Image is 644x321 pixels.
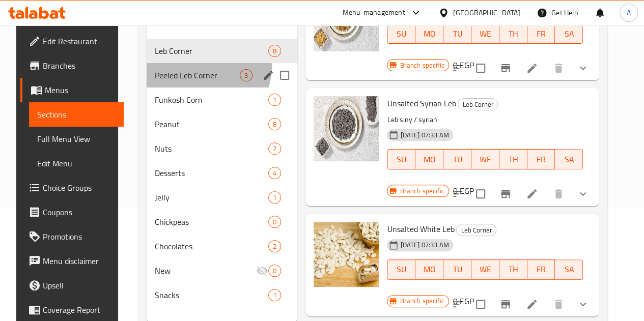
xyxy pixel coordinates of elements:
[147,234,297,258] div: Chocolates2
[559,262,579,277] span: SA
[37,157,116,169] span: Edit Menu
[445,56,470,80] button: sort-choices
[261,68,276,83] button: edit
[155,216,268,228] span: Chickpeas
[396,240,453,250] span: [DATE] 07:33 AM
[443,259,471,280] button: TU
[447,262,467,277] span: TU
[147,161,297,185] div: Desserts4
[155,69,240,81] span: Peeled Leb Corner
[493,182,518,206] button: Branch-specific-item
[240,71,252,80] span: 3
[527,259,555,280] button: FR
[443,149,471,169] button: TU
[555,259,583,280] button: SA
[29,102,124,127] a: Sections
[20,53,124,78] a: Branches
[269,95,281,105] span: 1
[269,46,281,56] span: 8
[577,62,589,74] svg: Show Choices
[147,35,297,311] nav: Menu sections
[475,262,495,277] span: WE
[343,7,405,19] div: Menu-management
[470,294,491,315] span: Select to update
[396,130,453,140] span: [DATE] 07:33 AM
[147,283,297,307] div: Snacks1
[493,292,518,316] button: Branch-specific-item
[546,56,571,80] button: delete
[268,191,281,203] div: items
[269,120,281,129] span: 8
[20,29,124,53] a: Edit Restaurant
[45,84,116,96] span: Menus
[443,23,471,44] button: TU
[571,56,595,80] button: show more
[571,182,595,206] button: show more
[526,298,538,310] a: Edit menu item
[445,182,470,206] button: sort-choices
[155,265,256,277] span: New
[268,240,281,252] div: items
[577,188,589,200] svg: Show Choices
[527,149,555,169] button: FR
[559,152,579,167] span: SA
[43,60,116,72] span: Branches
[269,168,281,178] span: 4
[20,224,124,249] a: Promotions
[20,200,124,224] a: Coupons
[471,149,499,169] button: WE
[445,292,470,316] button: sort-choices
[29,127,124,151] a: Full Menu View
[155,191,268,203] span: Jelly
[387,149,415,169] button: SU
[155,289,268,301] span: Snacks
[499,23,527,44] button: TH
[396,186,448,196] span: Branch specific
[269,242,281,251] span: 2
[43,35,116,47] span: Edit Restaurant
[503,262,523,277] span: TH
[240,69,253,81] div: items
[531,262,551,277] span: FR
[269,193,281,202] span: 1
[387,23,415,44] button: SU
[155,240,268,252] div: Chocolates
[419,262,439,277] span: MO
[415,23,443,44] button: MO
[269,290,281,300] span: 1
[269,266,281,276] span: 0
[43,206,116,218] span: Coupons
[147,112,297,136] div: Peanut8
[391,152,411,167] span: SU
[268,216,281,228] div: items
[419,26,439,41] span: MO
[155,118,268,130] div: Peanut
[43,255,116,267] span: Menu disclaimer
[396,61,448,70] span: Branch specific
[155,45,268,57] span: Leb Corner
[391,262,411,277] span: SU
[155,94,268,106] div: Funkosh Corn
[155,142,268,155] div: Nuts
[447,26,467,41] span: TU
[43,230,116,243] span: Promotions
[458,99,497,110] span: Leb Corner
[531,152,551,167] span: FR
[453,7,520,18] div: [GEOGRAPHIC_DATA]
[447,152,467,167] span: TU
[20,176,124,200] a: Choice Groups
[526,188,538,200] a: Edit menu item
[458,98,498,110] div: Leb Corner
[503,26,523,41] span: TH
[387,221,454,237] span: Unsalted White Leb
[147,258,297,283] div: New0
[559,26,579,41] span: SA
[387,96,456,111] span: Unsalted Syrian Leb
[151,10,218,25] h2: Menu sections
[256,265,268,277] svg: Inactive section
[546,182,571,206] button: delete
